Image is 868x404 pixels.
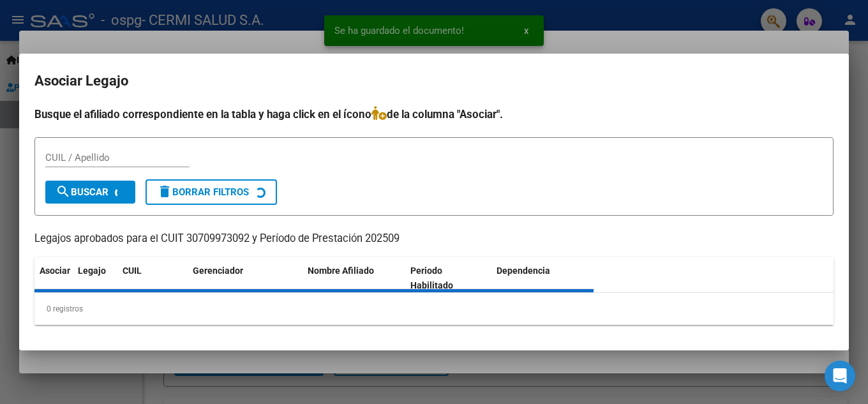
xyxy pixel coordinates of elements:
[34,106,834,123] h4: Busque el afiliado correspondiente en la tabla y haga click en el ícono de la columna "Asociar".
[123,266,142,276] span: CUIL
[45,181,135,204] button: Buscar
[40,266,70,276] span: Asociar
[157,186,249,198] span: Borrar Filtros
[34,257,73,299] datatable-header-cell: Asociar
[410,266,453,290] span: Periodo Habilitado
[34,69,834,93] h2: Asociar Legajo
[308,266,374,276] span: Nombre Afiliado
[303,257,405,299] datatable-header-cell: Nombre Afiliado
[825,361,855,391] div: Open Intercom Messenger
[117,257,188,299] datatable-header-cell: CUIL
[497,266,550,276] span: Dependencia
[78,266,106,276] span: Legajo
[73,257,117,299] datatable-header-cell: Legajo
[34,231,834,247] p: Legajos aprobados para el CUIT 30709973092 y Período de Prestación 202509
[193,266,243,276] span: Gerenciador
[56,186,108,198] span: Buscar
[188,257,303,299] datatable-header-cell: Gerenciador
[491,257,594,299] datatable-header-cell: Dependencia
[146,179,277,205] button: Borrar Filtros
[405,257,491,299] datatable-header-cell: Periodo Habilitado
[56,184,71,199] mat-icon: search
[34,293,834,325] div: 0 registros
[157,184,172,199] mat-icon: delete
